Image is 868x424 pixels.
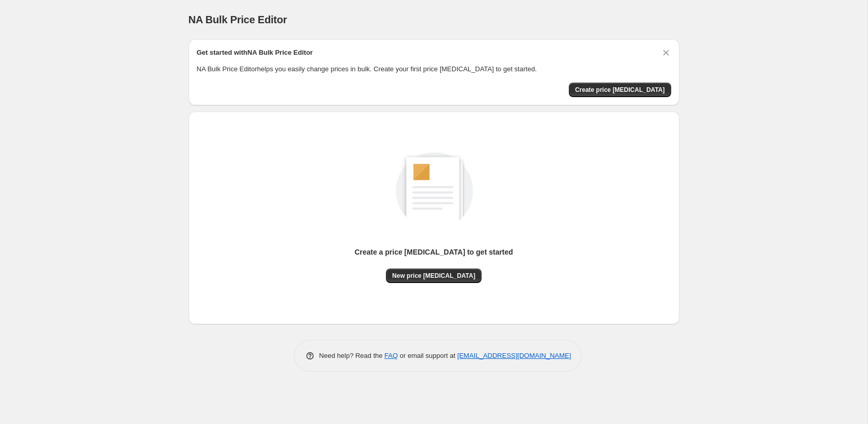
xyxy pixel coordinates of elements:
button: New price [MEDICAL_DATA] [386,269,482,283]
span: Need help? Read the [319,352,385,359]
h2: Get started with NA Bulk Price Editor [197,48,313,58]
button: Dismiss card [661,48,671,58]
button: Create price change job [569,83,671,97]
p: Create a price [MEDICAL_DATA] to get started [354,247,513,257]
span: Create price [MEDICAL_DATA] [575,86,665,94]
a: [EMAIL_ADDRESS][DOMAIN_NAME] [457,352,571,359]
span: or email support at [398,352,457,359]
span: New price [MEDICAL_DATA] [392,272,475,280]
span: NA Bulk Price Editor [189,14,287,25]
a: FAQ [384,352,398,359]
p: NA Bulk Price Editor helps you easily change prices in bulk. Create your first price [MEDICAL_DAT... [197,64,671,74]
